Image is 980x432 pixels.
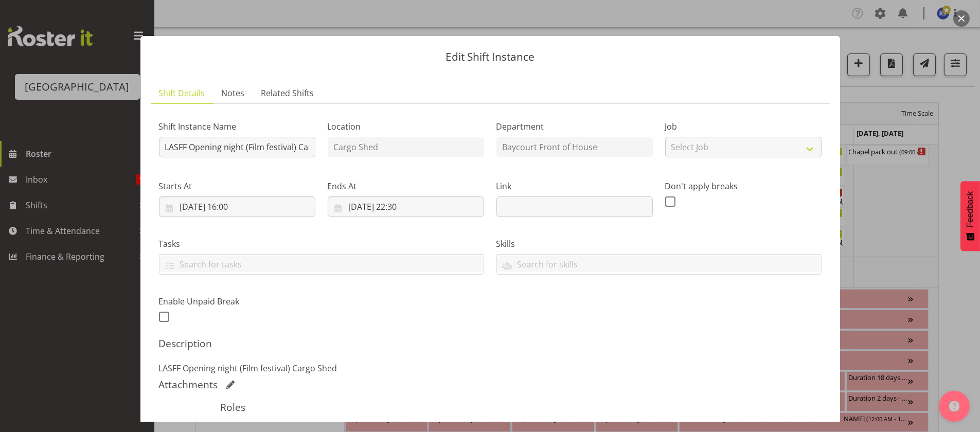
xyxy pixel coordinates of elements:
[159,137,315,157] input: Shift Instance Name
[665,180,822,192] label: Don't apply breaks
[949,401,959,411] img: help-xxl-2.png
[159,379,218,391] h5: Attachments
[496,180,653,192] label: Link
[222,87,245,99] span: Notes
[665,120,822,133] label: Job
[159,295,315,308] label: Enable Unpaid Break
[159,362,822,374] p: LASFF Opening night (Film festival) Cargo Shed
[497,256,821,272] input: Search for skills
[328,120,484,133] label: Location
[496,238,822,250] label: Skills
[496,120,653,133] label: Department
[220,401,760,413] h5: Roles
[159,238,484,250] label: Tasks
[328,180,484,192] label: Ends At
[261,87,314,99] span: Related Shifts
[151,51,830,62] p: Edit Shift Instance
[328,196,484,217] input: Click to select...
[960,181,980,251] button: Feedback - Show survey
[159,120,315,133] label: Shift Instance Name
[159,87,205,99] span: Shift Details
[159,337,822,350] h5: Description
[966,191,975,227] span: Feedback
[159,256,484,272] input: Search for tasks
[159,180,315,192] label: Starts At
[159,196,315,217] input: Click to select...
